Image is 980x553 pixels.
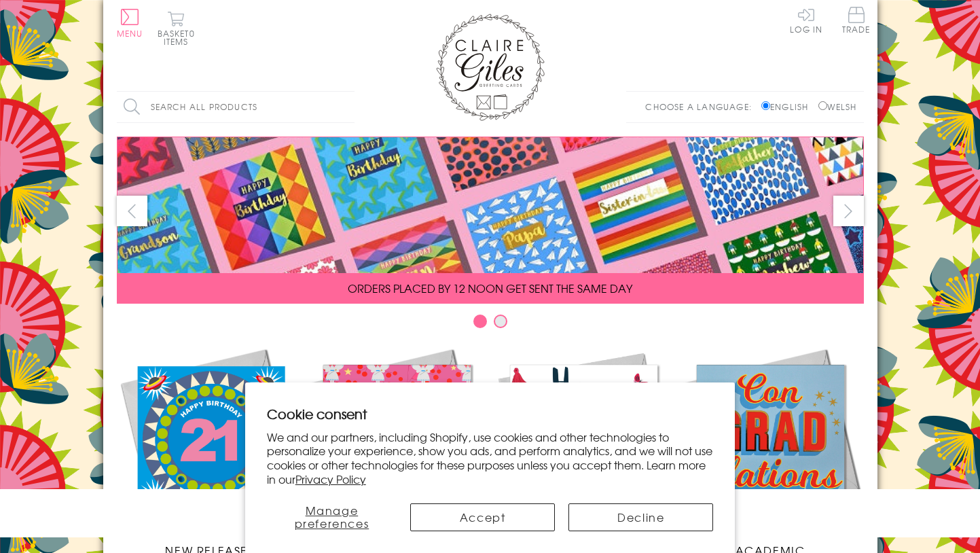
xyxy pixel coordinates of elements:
div: Carousel Pagination [117,314,864,335]
a: Privacy Policy [295,471,366,487]
button: Carousel Page 2 [494,315,507,328]
input: Search [341,92,355,122]
span: Trade [842,7,871,33]
img: Claire Giles Greetings Cards [436,14,545,121]
button: Menu [117,9,143,37]
button: Manage preferences [267,503,397,531]
span: Menu [117,27,143,39]
input: English [761,101,770,110]
p: We and our partners, including Shopify, use cookies and other technologies to personalize your ex... [267,430,714,486]
button: prev [117,196,147,226]
label: Welsh [818,101,857,113]
button: next [833,196,864,226]
input: Welsh [818,101,827,110]
label: English [761,101,815,113]
input: Search all products [117,92,355,122]
button: Accept [410,503,555,531]
p: Choose a language: [645,101,759,113]
span: 0 items [164,27,195,48]
h2: Cookie consent [267,404,714,423]
span: Manage preferences [295,502,369,531]
button: Decline [568,503,713,531]
button: Carousel Page 1 (Current Slide) [473,315,487,328]
a: Log In [790,7,822,33]
span: ORDERS PLACED BY 12 NOON GET SENT THE SAME DAY [348,280,632,296]
a: Trade [842,7,871,36]
button: Basket0 items [158,11,195,46]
